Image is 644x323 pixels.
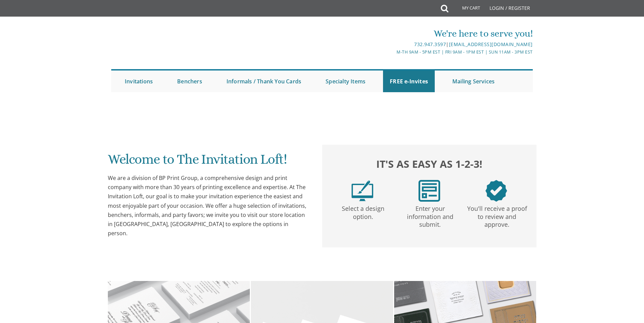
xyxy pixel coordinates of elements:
[252,27,533,40] div: We're here to serve you!
[419,180,440,202] img: step2.png
[383,70,435,92] a: FREE e-Invites
[252,40,533,48] div: |
[170,70,209,92] a: Benchers
[108,152,309,172] h1: Welcome to The Invitation Loft!
[108,174,309,238] div: We are a division of BP Print Group, a comprehensive design and print company with more than 30 y...
[319,70,372,92] a: Specialty Items
[252,48,533,56] div: M-Th 9am - 5pm EST | Fri 9am - 1pm EST | Sun 11am - 3pm EST
[449,41,533,47] a: [EMAIL_ADDRESS][DOMAIN_NAME]
[485,180,507,202] img: step3.png
[398,202,462,229] p: Enter your information and submit.
[465,202,529,229] p: You'll receive a proof to review and approve.
[352,180,373,202] img: step1.png
[414,41,446,47] a: 732.947.3597
[329,156,530,171] h2: It's as easy as 1-2-3!
[118,70,160,92] a: Invitations
[331,202,395,221] p: Select a design option.
[220,70,308,92] a: Informals / Thank You Cards
[446,70,501,92] a: Mailing Services
[448,1,485,18] a: My Cart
